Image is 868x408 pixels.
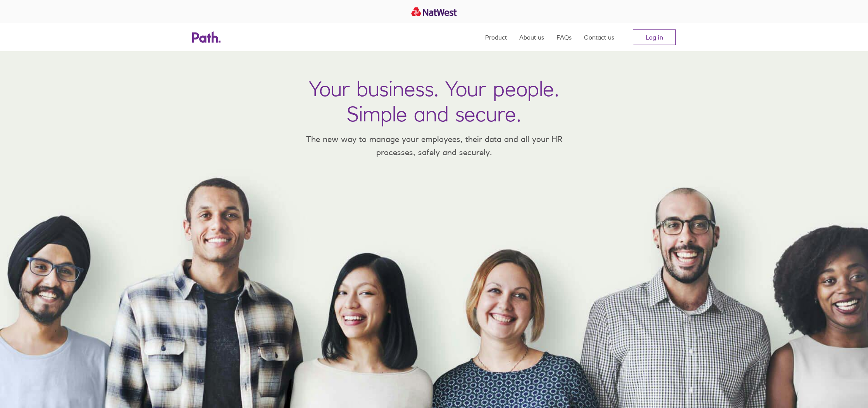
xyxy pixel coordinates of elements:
a: Log in [633,29,676,45]
a: Contact us [584,23,614,51]
p: The new way to manage your employees, their data and all your HR processes, safely and securely. [294,133,573,159]
a: Product [485,23,507,51]
a: About us [519,23,544,51]
h1: Your business. Your people. Simple and secure. [309,76,559,126]
a: FAQs [556,23,572,51]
